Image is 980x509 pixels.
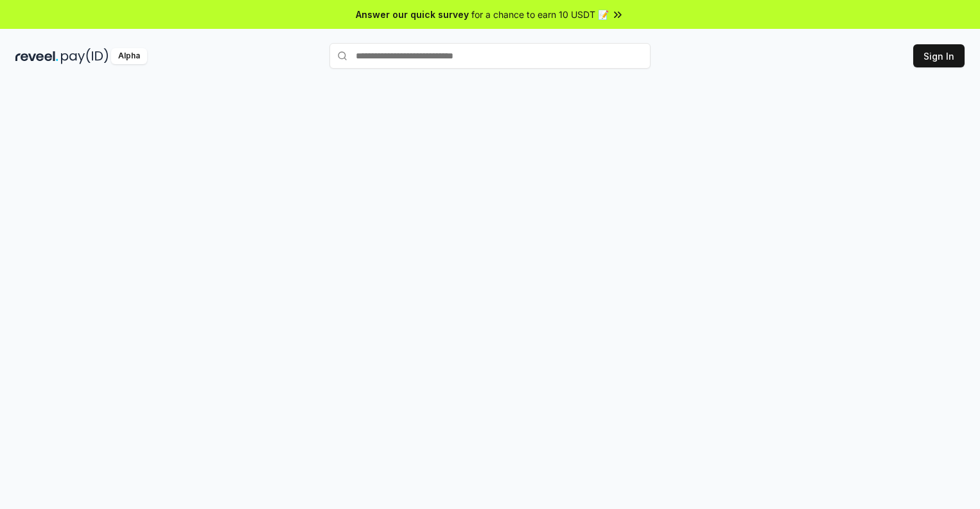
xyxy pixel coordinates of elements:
[15,48,58,64] img: reveel_dark
[61,48,109,64] img: pay_id
[913,44,965,67] button: Sign In
[111,48,147,64] div: Alpha
[471,8,609,21] span: for a chance to earn 10 USDT 📝
[356,8,469,21] span: Answer our quick survey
